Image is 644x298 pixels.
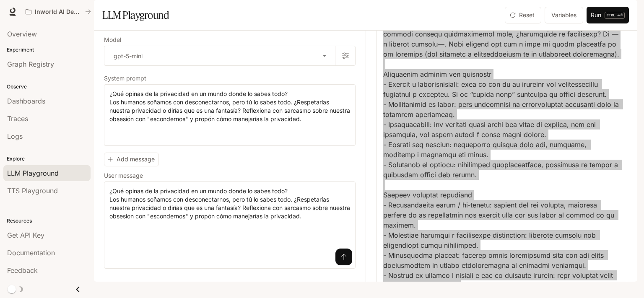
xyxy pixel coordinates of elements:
button: Reset [505,7,541,23]
div: gpt-5-mini [104,46,335,65]
button: Add message [104,153,159,166]
p: ⏎ [605,12,625,19]
button: RunCTRL +⏎ [587,7,629,23]
p: User message [104,173,143,179]
p: Inworld AI Demos [35,8,82,16]
p: System prompt [104,75,146,81]
h1: LLM Playground [102,7,169,23]
button: Variables [545,7,583,23]
button: All workspaces [22,3,95,20]
p: CTRL + [607,13,619,18]
p: gpt-5-mini [114,52,143,60]
p: Model [104,37,121,43]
